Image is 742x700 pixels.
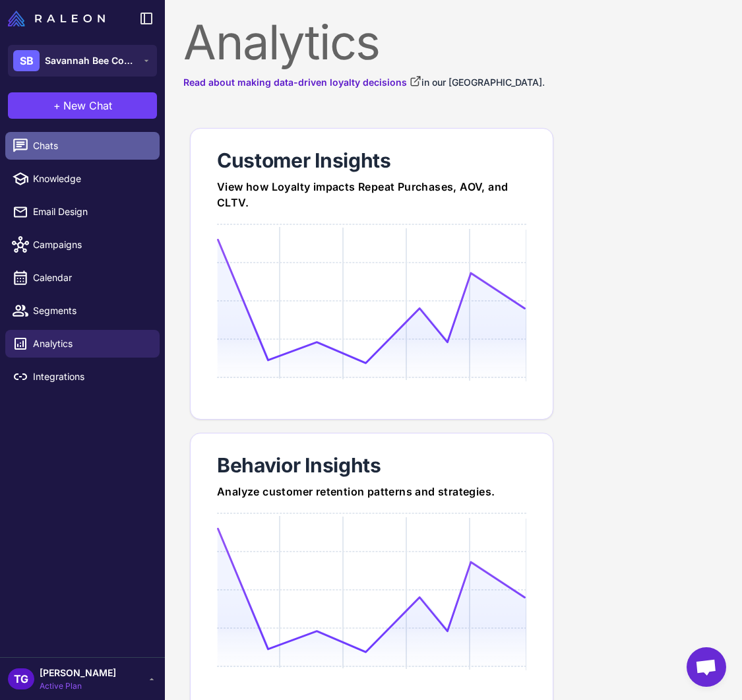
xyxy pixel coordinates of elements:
a: Chats [5,132,160,160]
span: Analytics [33,336,149,351]
div: View how Loyalty impacts Repeat Purchases, AOV, and CLTV. [217,179,526,210]
span: Integrations [33,369,149,384]
a: Segments [5,297,160,325]
span: Segments [33,303,149,318]
a: Analytics [5,330,160,358]
span: Savannah Bee Company [45,53,137,68]
span: in our [GEOGRAPHIC_DATA]. [421,77,545,88]
span: Email Design [33,205,149,219]
a: Raleon Logo [8,11,110,26]
a: Calendar [5,264,160,292]
span: Active Plan [40,680,116,692]
button: SBSavannah Bee Company [8,45,157,77]
div: Analyze customer retention patterns and strategies. [217,484,526,499]
span: New Chat [63,98,112,113]
div: Analytics [183,18,724,66]
span: Calendar [33,270,149,285]
button: +New Chat [8,92,157,119]
div: SB [13,50,40,71]
span: Knowledge [33,172,149,186]
a: Email Design [5,198,160,226]
a: Customer InsightsView how Loyalty impacts Repeat Purchases, AOV, and CLTV. [190,128,553,420]
img: Raleon Logo [8,11,105,26]
a: Campaigns [5,231,160,259]
div: TG [8,668,34,689]
a: Integrations [5,363,160,391]
div: Behavior Insights [217,452,526,478]
div: Open chat [687,647,726,687]
span: [PERSON_NAME] [40,666,116,680]
span: Campaigns [33,238,149,252]
div: Customer Insights [217,147,526,174]
span: Chats [33,139,149,153]
span: + [53,98,61,113]
a: Knowledge [5,165,160,193]
a: Read about making data-driven loyalty decisions [183,75,421,90]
